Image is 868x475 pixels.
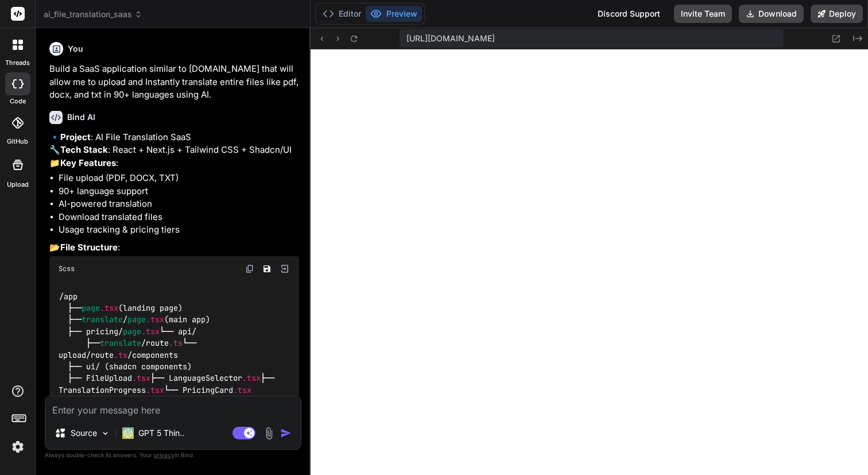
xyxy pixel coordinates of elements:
[406,33,495,44] span: [URL][DOMAIN_NAME]
[100,428,110,438] img: Pick Models
[82,315,123,325] span: translate
[169,338,183,349] span: .ts
[60,157,116,168] strong: Key Features
[45,450,301,461] p: Always double-check its answers. Your in Bind
[60,242,118,253] strong: File Structure
[127,315,146,325] span: page
[59,172,299,185] li: File upload (PDF, DOCX, TXT)
[146,315,164,325] span: .tsx
[5,58,30,68] label: threads
[60,132,91,142] strong: Project
[366,6,422,22] button: Preview
[82,303,100,313] span: page
[138,427,184,439] p: GPT 5 Thin..
[100,338,141,349] span: translate
[259,261,275,277] button: Save file
[739,5,804,23] button: Download
[132,373,150,384] span: .tsx
[591,5,667,23] div: Discord Support
[674,5,732,23] button: Invite Team
[318,6,366,22] button: Editor
[233,385,251,395] span: .tsx
[280,427,292,439] img: icon
[59,185,299,198] li: 90+ language support
[262,427,276,440] img: attachment
[71,427,97,439] p: Source
[242,373,261,384] span: .tsx
[67,111,95,123] h6: Bind AI
[154,451,175,458] span: privacy
[141,326,160,337] span: .tsx
[8,437,28,457] img: settings
[59,223,299,237] li: Usage tracking & pricing tiers
[7,180,29,190] label: Upload
[59,211,299,224] li: Download translated files
[245,264,254,273] img: copy
[7,137,28,146] label: GitHub
[100,303,118,313] span: .tsx
[59,291,279,396] code: /app ├── (landing page) ├── / (main app) ├── pricing/ └── api/ ├── /route └── upload/route /compo...
[114,350,127,360] span: .ts
[49,131,299,170] p: 🔹 : AI File Translation SaaS 🔧 : React + Next.js + Tailwind CSS + Shadcn/UI 📁 :
[59,198,299,211] li: AI-powered translation
[280,264,290,274] img: Open in Browser
[146,385,164,395] span: .tsx
[60,144,108,155] strong: Tech Stack
[59,264,75,273] span: Scss
[49,241,299,254] p: 📂 :
[122,427,134,439] img: GPT 5 Thinking Medium
[49,63,299,102] p: Build a SaaS application similar to [DOMAIN_NAME] that will allow me to upload and Instantly tran...
[123,326,141,337] span: page
[44,9,142,20] span: ai_file_translation_saas
[811,5,863,23] button: Deploy
[10,96,26,106] label: code
[68,43,83,55] h6: You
